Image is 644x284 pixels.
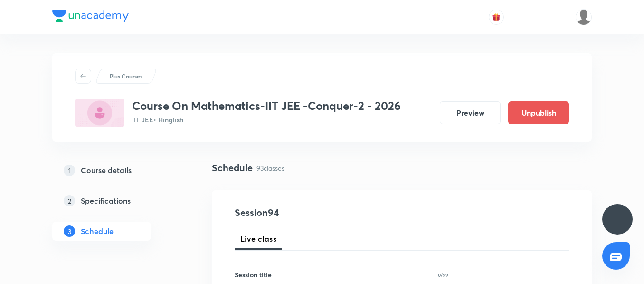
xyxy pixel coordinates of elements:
[52,10,129,22] img: Company Logo
[132,115,401,125] p: IIT JEE • Hinglish
[64,195,75,206] p: 2
[81,225,114,237] h5: Schedule
[576,9,592,25] img: Gopal Kumar
[438,273,448,277] p: 0/99
[132,99,401,113] h3: Course On Mathematics-IIT JEE -Conquer-2 - 2026
[81,195,131,206] h5: Specifications
[52,161,181,180] a: 1Course details
[52,191,181,210] a: 2Specifications
[75,99,124,127] img: B7A8F1A0-EC60-4E72-9281-DD09BEE5E173_plus.png
[489,10,504,25] button: avatar
[235,270,272,280] h6: Session title
[508,101,569,124] button: Unpublish
[440,101,501,124] button: Preview
[64,165,75,176] p: 1
[81,165,132,176] h5: Course details
[64,225,75,237] p: 3
[240,233,276,245] span: Live class
[110,72,142,80] p: Plus Courses
[492,13,501,21] img: avatar
[612,214,623,225] img: ttu
[256,163,284,173] p: 93 classes
[235,206,408,220] h4: Session 94
[212,161,253,175] h4: Schedule
[52,10,129,24] a: Company Logo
